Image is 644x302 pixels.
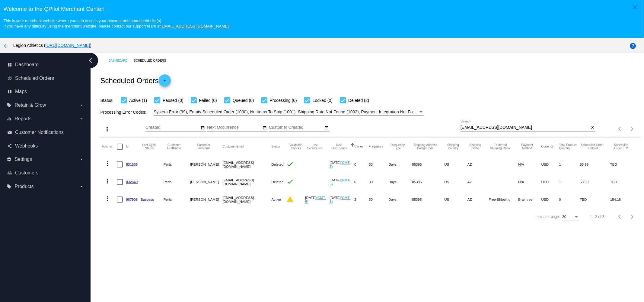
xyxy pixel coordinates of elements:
[590,125,595,130] mat-icon: close
[79,184,84,189] i: arrow_drop_down
[388,156,412,173] mat-cell: Days
[163,97,183,104] span: Paused (0)
[444,156,467,173] mat-cell: US
[2,42,10,50] mat-icon: arrow_back
[7,141,84,151] a: share Webhooks
[100,74,171,86] h2: Scheduled Orders
[467,143,483,150] button: Change sorting for ShippingState
[286,138,305,156] mat-header-cell: Validation Checks
[444,191,467,208] mat-cell: US
[559,191,580,208] mat-cell: 0
[7,87,84,96] a: map Maps
[388,191,412,208] mat-cell: Days
[190,191,223,208] mat-cell: [PERSON_NAME]
[79,157,84,162] i: arrow_drop_down
[354,191,369,208] mat-cell: 2
[541,173,559,191] mat-cell: USD
[233,97,254,104] span: Queued (0)
[7,128,84,137] a: email Customer Notifications
[3,6,640,12] h3: Welcome to the QPilot Merchant Center!
[305,191,330,208] mat-cell: [DATE]
[164,173,190,191] mat-cell: Perla
[145,125,200,130] input: Created
[610,156,638,173] mat-cell: TBD
[330,191,354,208] mat-cell: [DATE]
[79,116,84,121] i: arrow_drop_down
[207,125,261,130] input: Next Occurrence
[7,60,84,70] a: dashboard Dashboard
[7,89,12,94] i: map
[7,76,12,81] i: update
[444,143,462,150] button: Change sorting for ShippingCountry
[13,43,91,48] span: Legion Athletics ( )
[15,130,64,135] span: Customer Notifications
[369,173,388,191] mat-cell: 30
[164,143,185,150] button: Change sorting for CustomerFirstName
[222,191,271,208] mat-cell: [EMAIL_ADDRESS][DOMAIN_NAME]
[100,110,146,115] span: Processing Error Codes:
[541,191,559,208] mat-cell: USD
[7,170,12,175] i: people_outline
[15,143,38,149] span: Webhooks
[305,143,324,150] button: Change sorting for LastOccurrenceUtc
[629,42,636,50] mat-icon: help
[305,196,326,203] a: (GMT-5)
[580,156,610,173] mat-cell: 53.99
[104,160,111,167] mat-icon: more_vert
[222,156,271,173] mat-cell: [EMAIL_ADDRESS][DOMAIN_NAME]
[541,156,559,173] mat-cell: USD
[104,177,111,185] mat-icon: more_vert
[104,195,111,202] mat-icon: more_vert
[222,145,244,148] button: Change sorting for CustomerEmail
[626,211,638,223] button: Next page
[444,173,467,191] mat-cell: US
[369,191,388,208] mat-cell: 30
[559,138,580,156] mat-header-cell: Total Product Quantity
[412,143,439,150] button: Change sorting for ShippingPostcode
[518,143,536,150] button: Change sorting for PaymentMethod.Type
[100,98,113,103] span: Status:
[610,143,632,150] button: Change sorting for LifetimeValue
[286,178,294,185] mat-icon: check
[535,215,560,219] div: Items per page:
[461,125,589,130] input: Search
[15,170,38,176] span: Customers
[286,196,294,203] mat-icon: warning
[14,116,31,122] span: Reports
[7,116,11,121] i: equalizer
[313,97,333,104] span: Locked (0)
[3,18,228,28] small: This is your merchant website where you can access your account and connected site(s). If you hav...
[126,162,138,166] a: 831538
[610,173,638,191] mat-cell: TBD
[518,191,541,208] mat-cell: Braintree
[354,156,369,173] mat-cell: 0
[541,145,554,148] button: Change sorting for CurrencyIso
[15,89,27,94] span: Maps
[190,156,223,173] mat-cell: [PERSON_NAME]
[388,143,406,150] button: Change sorting for FrequencyType
[559,173,580,191] mat-cell: 1
[562,215,566,219] span: 20
[330,143,349,150] button: Change sorting for NextOccurrenceUtc
[7,144,12,148] i: share
[559,156,580,173] mat-cell: 1
[102,138,117,156] mat-header-cell: Actions
[412,173,444,191] mat-cell: 85395
[467,156,489,173] mat-cell: AZ
[590,215,604,219] div: 1 - 3 of 3
[388,173,412,191] mat-cell: Days
[489,143,513,150] button: Change sorting for PreferredShippingOption
[330,173,354,191] mat-cell: [DATE]
[108,56,134,65] a: Dashboard
[412,156,444,173] mat-cell: 85395
[631,4,639,11] mat-icon: close
[354,173,369,191] mat-cell: 0
[154,108,424,116] mat-select: Filter by Processing Error Codes
[129,97,147,104] span: Active (1)
[614,211,626,223] button: Previous page
[15,62,39,67] span: Dashboard
[134,56,171,65] a: Scheduled Orders
[614,123,626,135] button: Previous page
[562,215,579,219] mat-select: Items per page:
[164,156,190,173] mat-cell: Perla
